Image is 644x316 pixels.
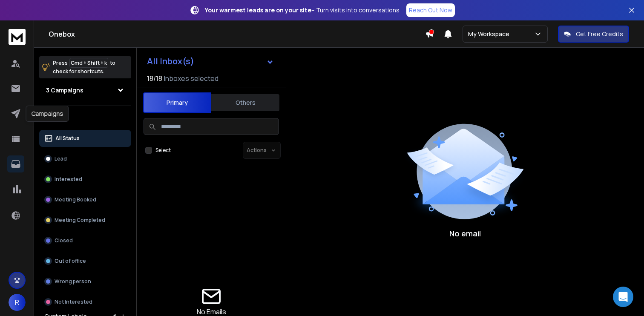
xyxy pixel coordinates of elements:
button: All Inbox(s) [140,53,281,70]
div: Campaigns [26,106,69,122]
p: Wrong person [55,278,91,285]
button: Meeting Booked [39,191,131,208]
p: Out of office [55,258,86,264]
h3: Inboxes selected [164,73,218,83]
p: Interested [55,176,82,183]
button: Interested [39,171,131,188]
p: No email [449,227,481,239]
p: Meeting Booked [55,196,96,203]
p: Lead [55,155,67,162]
button: Closed [39,232,131,249]
p: My Workspace [468,30,513,38]
button: Out of office [39,253,131,270]
a: Reach Out Now [406,3,455,17]
p: – Turn visits into conversations [205,6,400,14]
div: Open Intercom Messenger [613,287,633,307]
button: Not Interested [39,293,131,310]
button: R [9,294,26,311]
button: Others [211,93,279,112]
span: Cmd + Shift + k [69,58,108,68]
p: All Status [55,135,80,142]
p: Not Interested [55,299,92,305]
p: Closed [55,237,73,244]
button: Lead [39,150,131,167]
button: Wrong person [39,273,131,290]
h1: 3 Campaigns [46,86,83,95]
button: Get Free Credits [558,26,629,43]
img: logo [9,29,26,45]
h3: Filters [39,113,131,125]
strong: Your warmest leads are on your site [205,6,311,14]
button: Primary [143,92,211,113]
p: Meeting Completed [55,217,105,224]
label: Select [155,147,171,154]
p: Press to check for shortcuts. [53,59,115,76]
p: Reach Out Now [409,6,452,14]
p: Get Free Credits [576,30,623,38]
button: 3 Campaigns [39,82,131,99]
h1: All Inbox(s) [147,57,194,66]
button: Meeting Completed [39,212,131,229]
span: 18 / 18 [147,73,162,83]
button: All Status [39,130,131,147]
h1: Onebox [49,29,425,39]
